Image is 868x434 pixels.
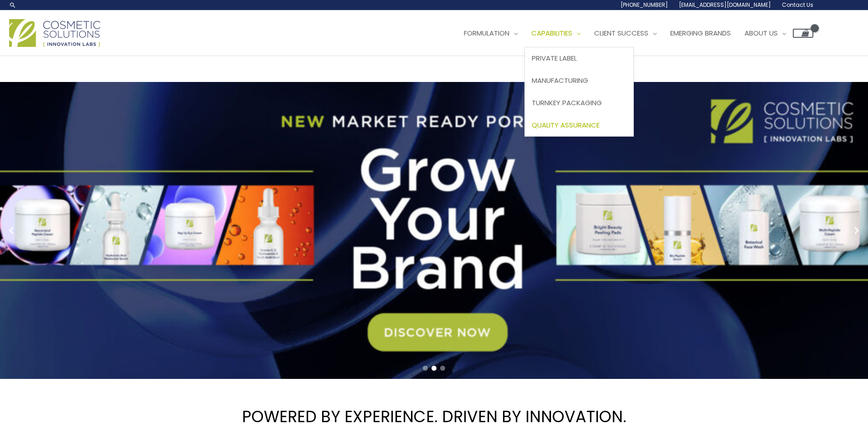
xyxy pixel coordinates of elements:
a: Emerging Brands [663,20,738,47]
button: Next slide [850,224,863,237]
span: [PHONE_NUMBER] [621,1,668,9]
span: Private Label [532,53,577,63]
button: Previous slide [5,224,18,237]
span: Emerging Brands [670,28,731,38]
span: [EMAIL_ADDRESS][DOMAIN_NAME] [679,1,771,9]
a: Search icon link [9,1,16,9]
span: Manufacturing [532,76,588,85]
span: Capabilities [531,28,572,38]
a: Turnkey Packaging [525,92,633,114]
a: Formulation [457,20,524,47]
nav: Site Navigation [450,20,813,47]
a: Client Success [587,20,663,47]
span: Quality Assurance [532,120,600,130]
span: Contact Us [782,1,813,9]
img: Cosmetic Solutions Logo [9,19,100,47]
span: About Us [745,28,778,38]
span: Turnkey Packaging [532,98,602,107]
span: Go to slide 2 [431,366,437,371]
a: About Us [738,20,793,47]
span: Go to slide 3 [440,366,445,371]
a: Quality Assurance [525,114,633,136]
a: Capabilities [524,20,587,47]
span: Client Success [594,28,648,38]
span: Formulation [464,28,509,38]
a: View Shopping Cart, empty [793,29,813,38]
a: Private Label [525,47,633,70]
a: Manufacturing [525,70,633,92]
span: Go to slide 1 [423,366,428,371]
